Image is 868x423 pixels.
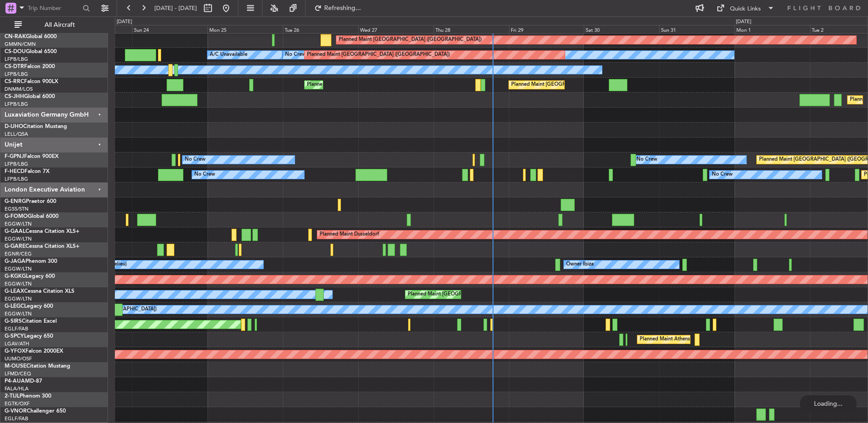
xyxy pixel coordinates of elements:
[5,124,67,129] a: D-IJHOCitation Mustang
[5,79,24,84] span: CS-RRC
[339,33,482,47] div: Planned Maint [GEOGRAPHIC_DATA] ([GEOGRAPHIC_DATA])
[566,258,594,271] div: Owner Ibiza
[730,5,761,14] div: Quick Links
[5,310,32,317] a: EGGW/LTN
[640,333,744,346] div: Planned Maint Athens ([PERSON_NAME] Intl)
[5,94,24,99] span: CS-JHH
[5,221,32,227] a: EGGW/LTN
[5,319,22,324] span: G-SIRS
[5,169,25,174] span: F-HECD
[5,393,51,399] a: 2-TIJLPhenom 300
[5,266,32,272] a: EGGW/LTN
[358,25,434,33] div: Wed 27
[5,124,23,129] span: D-IJHO
[5,289,74,294] a: G-LEAXCessna Citation XLS
[5,131,28,138] a: LELL/QSA
[5,393,20,399] span: 2-TIJL
[434,25,509,33] div: Thu 28
[5,370,31,377] a: LFMD/CEQ
[584,25,659,33] div: Sat 30
[5,349,63,354] a: G-YFOXFalcon 2000EX
[5,355,32,362] a: UUMO/OSF
[10,18,99,32] button: All Aircraft
[285,48,306,62] div: No Crew
[210,48,247,62] div: A/C Unavailable
[5,304,24,309] span: G-LEGC
[5,379,25,384] span: P4-AUA
[736,18,751,26] div: [DATE]
[5,94,55,99] a: CS-JHHGlobal 6000
[5,161,28,167] a: LFPB/LBG
[5,340,29,347] a: LGAV/ATH
[5,259,57,264] a: G-JAGAPhenom 300
[5,86,33,93] a: DNMM/LOS
[5,64,24,69] span: CS-DTR
[5,101,28,108] a: LFPB/LBG
[5,274,26,279] span: G-KGKG
[185,153,206,167] div: No Crew
[5,319,57,324] a: G-SIRSCitation Excel
[283,25,358,33] div: Tue 26
[5,364,70,369] a: M-OUSECitation Mustang
[5,34,26,39] span: CN-RAK
[5,415,28,422] a: EGLF/FAB
[207,25,283,33] div: Mon 25
[5,34,57,39] a: CN-RAKGlobal 6000
[5,244,79,249] a: G-GARECessna Citation XLS+
[735,25,810,33] div: Mon 1
[5,325,28,332] a: EGLF/FAB
[511,78,654,92] div: Planned Maint [GEOGRAPHIC_DATA] ([GEOGRAPHIC_DATA])
[712,1,779,15] button: Quick Links
[5,176,28,182] a: LFPB/LBG
[5,49,57,54] a: CS-DOUGlobal 6500
[5,400,30,407] a: EGTK/OXF
[5,79,58,84] a: CS-RRCFalcon 900LX
[5,304,53,309] a: G-LEGCLegacy 600
[24,22,96,28] span: All Aircraft
[5,334,53,339] a: G-SPCYLegacy 650
[5,408,27,414] span: G-VNOR
[117,18,132,26] div: [DATE]
[5,214,28,219] span: G-FOMO
[5,64,55,69] a: CS-DTRFalcon 2000
[5,41,36,48] a: GMMN/CMN
[28,1,80,15] input: Trip Number
[659,25,735,33] div: Sun 31
[5,408,66,414] a: G-VNORChallenger 650
[5,229,79,234] a: G-GAALCessna Citation XLS+
[509,25,584,33] div: Fri 29
[636,153,657,167] div: No Crew
[408,288,551,301] div: Planned Maint [GEOGRAPHIC_DATA] ([GEOGRAPHIC_DATA])
[5,364,26,369] span: M-OUSE
[5,56,28,63] a: LFPB/LBG
[5,154,59,159] a: F-GPNJFalcon 900EX
[800,395,857,412] div: Loading...
[5,349,25,354] span: G-YFOX
[307,48,450,62] div: Planned Maint [GEOGRAPHIC_DATA] ([GEOGRAPHIC_DATA])
[194,168,215,182] div: No Crew
[5,169,49,174] a: F-HECDFalcon 7X
[310,1,365,15] button: Refreshing...
[5,244,25,249] span: G-GARE
[324,5,362,11] span: Refreshing...
[5,199,56,204] a: G-ENRGPraetor 600
[307,78,450,92] div: Planned Maint [GEOGRAPHIC_DATA] ([GEOGRAPHIC_DATA])
[5,199,26,204] span: G-ENRG
[5,251,32,257] a: EGNR/CEG
[5,206,29,212] a: EGSS/STN
[5,71,28,78] a: LFPB/LBG
[5,280,32,287] a: EGGW/LTN
[5,259,25,264] span: G-JAGA
[5,214,59,219] a: G-FOMOGlobal 6000
[5,379,42,384] a: P4-AUAMD-87
[5,274,55,279] a: G-KGKGLegacy 600
[5,229,25,234] span: G-GAAL
[5,49,26,54] span: CS-DOU
[5,295,32,302] a: EGGW/LTN
[5,289,24,294] span: G-LEAX
[132,25,207,33] div: Sun 24
[712,168,733,182] div: No Crew
[5,154,24,159] span: F-GPNJ
[320,228,379,241] div: Planned Maint Dusseldorf
[5,385,29,392] a: FALA/HLA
